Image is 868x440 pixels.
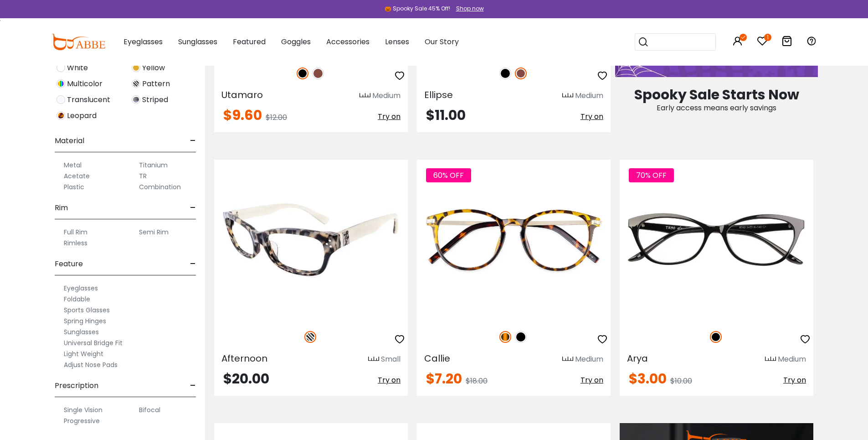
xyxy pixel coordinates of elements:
[221,88,263,101] span: Utamaro
[67,78,103,89] span: Multicolor
[425,36,459,47] span: Our Story
[56,111,65,120] img: Leopard
[466,376,488,386] span: $18.00
[312,67,324,79] img: Brown
[266,112,287,123] span: $12.00
[426,168,471,182] span: 60% OFF
[223,105,262,125] span: $9.60
[139,160,168,171] label: Titanium
[142,94,168,105] span: Striped
[64,160,82,171] label: Metal
[575,90,603,101] div: Medium
[627,352,648,365] span: Arya
[51,34,105,50] img: abbeglasses.com
[499,331,511,343] img: Tortoise
[378,109,401,125] button: Try on
[55,375,98,397] span: Prescription
[64,227,87,238] label: Full Rim
[381,354,401,365] div: Small
[424,88,453,101] span: Ellipse
[765,356,776,363] img: size ruler
[132,63,140,72] img: Yellow
[670,376,692,386] span: $10.00
[783,375,806,385] span: Try on
[56,95,65,104] img: Translucent
[139,181,181,192] label: Combination
[190,253,196,275] span: -
[123,36,163,47] span: Eyeglasses
[764,34,771,41] i: 1
[221,352,267,365] span: Afternoon
[657,103,776,113] span: Early access means early savings
[142,62,165,73] span: Yellow
[426,105,466,125] span: $11.00
[190,375,196,397] span: -
[385,36,409,47] span: Lenses
[580,372,603,388] button: Try on
[67,62,88,73] span: White
[515,67,527,79] img: Brown
[178,36,217,47] span: Sunglasses
[64,294,90,305] label: Foldable
[456,5,484,13] div: Shop now
[580,111,603,122] span: Try on
[304,331,316,343] img: Pattern
[64,181,84,192] label: Plastic
[385,5,450,13] div: 🎃 Spooky Sale 45% Off!
[778,354,806,365] div: Medium
[64,316,106,326] label: Spring Hinges
[190,197,196,219] span: -
[378,375,401,385] span: Try on
[372,90,401,101] div: Medium
[64,283,98,294] label: Eyeglasses
[64,337,123,348] label: Universal Bridge Fit
[360,93,370,99] img: size ruler
[132,79,140,88] img: Pattern
[326,36,370,47] span: Accessories
[710,331,722,343] img: Black
[67,110,97,121] span: Leopard
[378,372,401,388] button: Try on
[190,130,196,152] span: -
[64,359,118,370] label: Adjust Nose Pads
[233,36,266,47] span: Featured
[580,109,603,125] button: Try on
[64,326,99,337] label: Sunglasses
[562,93,573,99] img: size ruler
[139,171,147,181] label: TR
[64,238,87,248] label: Rimless
[629,369,667,388] span: $3.00
[297,67,308,79] img: Black
[378,111,401,122] span: Try on
[575,354,603,365] div: Medium
[634,85,799,104] span: Spooky Sale Starts Now
[417,160,611,321] img: Tortoise Callie - Combination ,Universal Bridge Fit
[426,369,462,388] span: $7.20
[64,348,103,359] label: Light Weight
[56,79,65,88] img: Multicolor
[620,160,813,321] img: Black Arya - TR ,Universal Bridge Fit
[452,5,484,12] a: Shop now
[64,415,100,426] label: Progressive
[64,305,110,316] label: Sports Glasses
[499,67,511,79] img: Black
[281,36,311,47] span: Goggles
[223,369,269,388] span: $20.00
[368,356,379,363] img: size ruler
[580,375,603,385] span: Try on
[629,168,674,182] span: 70% OFF
[515,331,527,343] img: Black
[139,227,169,238] label: Semi Rim
[783,372,806,388] button: Try on
[757,37,768,48] a: 1
[214,160,408,321] img: Pattern Afternoon - Acetate ,Universal Bridge Fit
[56,63,65,72] img: White
[562,356,573,363] img: size ruler
[132,95,140,104] img: Striped
[67,94,110,105] span: Translucent
[64,404,103,415] label: Single Vision
[55,253,83,275] span: Feature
